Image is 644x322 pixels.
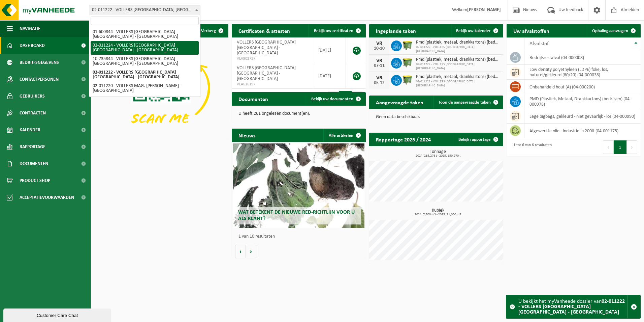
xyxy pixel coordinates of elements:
[89,5,200,15] span: 02-011222 - VOLLERS BELGIUM NV - ANTWERPEN
[373,154,503,158] span: 2024: 265,276 t - 2025: 150,970 t
[20,105,46,122] span: Contracten
[233,143,364,228] a: Wat betekent de nieuwe RED-richtlijn voor u als klant?
[373,75,386,81] div: VR
[313,63,346,89] td: [DATE]
[20,37,45,54] span: Dashboard
[323,129,365,142] a: Alle artikelen
[524,50,641,65] td: bedrijfsrestafval (04-000008)
[373,81,386,85] div: 05-12
[507,24,556,37] h2: Uw afvalstoffen
[20,71,59,88] span: Contactpersonen
[311,97,353,101] span: Bekijk uw documenten
[196,24,228,37] button: Verberg
[91,28,199,41] li: 01-600844 - VOLLERS [GEOGRAPHIC_DATA] [GEOGRAPHIC_DATA] - [GEOGRAPHIC_DATA]
[433,96,503,109] a: Toon de aangevraagde taken
[451,24,503,37] a: Bekijk uw kalender
[453,133,503,146] a: Bekijk rapportage
[373,208,503,216] h3: Kubiek
[373,41,386,46] div: VR
[467,7,501,12] strong: [PERSON_NAME]
[232,24,297,37] h2: Certificaten & attesten
[20,189,74,206] span: Acceptatievoorwaarden
[373,213,503,216] span: 2024: 7,700 m3 - 2025: 11,000 m3
[20,122,40,138] span: Kalender
[91,41,199,55] li: 02-011224 - VOLLERS [GEOGRAPHIC_DATA] [GEOGRAPHIC_DATA] - [GEOGRAPHIC_DATA]
[373,58,386,63] div: VR
[235,245,246,258] button: Vorige
[3,307,112,322] iframe: chat widget
[238,111,359,116] p: U heeft 261 ongelezen document(en).
[402,39,413,51] img: WB-1100-HPE-GN-50
[518,299,625,315] strong: 02-011222 - VOLLERS [GEOGRAPHIC_DATA] [GEOGRAPHIC_DATA] - [GEOGRAPHIC_DATA]
[369,24,423,37] h2: Ingeplande taken
[592,29,628,33] span: Ophaling aanvragen
[518,295,627,318] div: U bekijkt het myVanheede dossier van
[524,94,641,109] td: PMD (Plastiek, Metaal, Drankkartons) (bedrijven) (04-000978)
[232,129,262,142] h2: Nieuws
[402,74,413,85] img: WB-1100-HPE-GN-50
[237,65,296,81] span: VOLLERS [GEOGRAPHIC_DATA] [GEOGRAPHIC_DATA] - [GEOGRAPHIC_DATA]
[416,45,500,53] span: 02-011222 - VOLLERS [GEOGRAPHIC_DATA] [GEOGRAPHIC_DATA]
[91,68,199,82] li: 02-011222 - VOLLERS [GEOGRAPHIC_DATA] [GEOGRAPHIC_DATA] - [GEOGRAPHIC_DATA]
[439,100,491,105] span: Toon de aangevraagde taken
[201,29,216,33] span: Verberg
[524,109,641,124] td: lege bigbags, gekleurd - niet gevaarlijk - los (04-000990)
[524,65,641,80] td: low density polyethyleen (LDPE) folie, los, naturel/gekleurd (80/20) (04-000038)
[587,24,640,37] a: Ophaling aanvragen
[510,140,552,155] div: 1 tot 6 van 6 resultaten
[238,210,355,221] span: Wat betekent de nieuwe RED-richtlijn voor u als klant?
[20,138,45,155] span: Rapportage
[416,74,500,80] span: Pmd (plastiek, metaal, drankkartons) (bedrijven)
[20,54,59,71] span: Bedrijfsgegevens
[20,155,48,172] span: Documenten
[373,46,386,51] div: 10-10
[416,40,500,45] span: Pmd (plastiek, metaal, drankkartons) (bedrijven)
[416,57,500,62] span: Pmd (plastiek, metaal, drankkartons) (bedrijven)
[373,63,386,68] div: 07-11
[369,133,438,146] h2: Rapportage 2025 / 2024
[313,37,346,63] td: [DATE]
[237,40,296,56] span: VOLLERS [GEOGRAPHIC_DATA] [GEOGRAPHIC_DATA] - [GEOGRAPHIC_DATA]
[524,124,641,138] td: afgewerkte olie - industrie in 200lt (04-001175)
[238,234,362,239] p: 1 van 10 resultaten
[237,56,308,61] span: VLA902737
[376,115,496,119] p: Geen data beschikbaar.
[246,245,256,258] button: Volgende
[237,82,308,87] span: VLA616197
[20,172,50,189] span: Product Shop
[456,29,491,33] span: Bekijk uw kalender
[306,92,365,106] a: Bekijk uw documenten
[524,80,641,94] td: onbehandeld hout (A) (04-000200)
[603,140,614,154] button: Previous
[402,57,413,68] img: WB-1100-HPE-GN-50
[309,24,365,37] a: Bekijk uw certificaten
[314,29,353,33] span: Bekijk uw certificaten
[373,150,503,158] h3: Tonnage
[20,20,40,37] span: Navigatie
[369,96,430,109] h2: Aangevraagde taken
[529,41,549,47] span: Afvalstof
[416,62,500,71] span: 02-011222 - VOLLERS [GEOGRAPHIC_DATA] [GEOGRAPHIC_DATA]
[416,80,500,88] span: 02-011222 - VOLLERS [GEOGRAPHIC_DATA] [GEOGRAPHIC_DATA]
[20,88,45,105] span: Gebruikers
[89,5,200,15] span: 02-011222 - VOLLERS BELGIUM NV - ANTWERPEN
[614,140,627,154] button: 1
[91,82,199,95] li: 02-011220 - VOLLERS MAG. [PERSON_NAME] - [GEOGRAPHIC_DATA]
[232,92,275,105] h2: Documenten
[627,140,637,154] button: Next
[91,55,199,68] li: 10-735844 - VOLLERS [GEOGRAPHIC_DATA] [GEOGRAPHIC_DATA] - [GEOGRAPHIC_DATA]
